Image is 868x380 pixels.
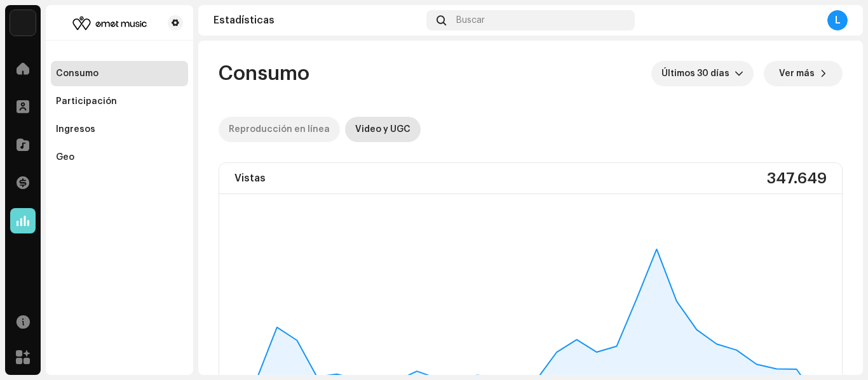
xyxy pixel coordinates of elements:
[779,61,815,86] span: Ver más
[56,15,163,30] img: eeb54313-2cd7-48b6-8eb9-2bcb448cd962
[51,117,188,142] re-m-nav-item: Ingresos
[219,61,309,86] span: Consumo
[51,145,188,170] re-m-nav-item: Geo
[661,61,735,86] span: Últimos 30 días
[10,10,36,36] img: d9f8f59f-78fd-4355-bcd2-71803a451288
[51,89,188,114] re-m-nav-item: Participación
[56,69,98,79] div: Consumo
[764,61,843,86] button: Ver más
[767,168,827,188] div: 347.649
[56,152,74,162] div: Geo
[234,168,266,188] div: Vistas
[229,117,330,142] div: Reproducción en línea
[456,15,485,25] span: Buscar
[56,96,117,107] div: Participación
[735,61,743,86] div: dropdown trigger
[827,10,848,30] div: L
[214,15,421,25] div: Estadísticas
[355,117,410,142] div: Video y UGC
[56,124,95,134] div: Ingresos
[51,61,188,86] re-m-nav-item: Consumo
